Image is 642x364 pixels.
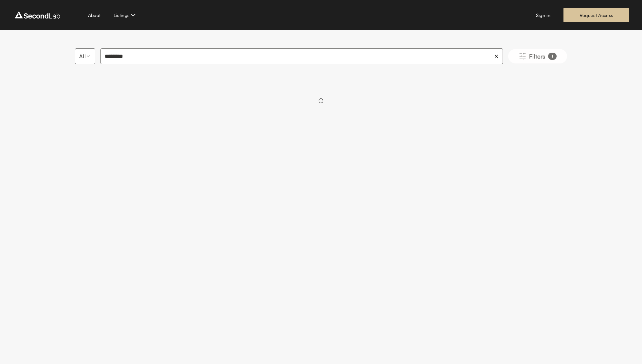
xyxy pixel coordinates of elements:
[548,53,557,60] div: 1
[114,11,137,19] button: Listings
[75,48,95,64] button: Select listing type
[508,49,567,63] button: Filters
[88,12,101,19] a: About
[13,10,62,20] img: logo
[563,8,629,22] a: Request Access
[529,52,545,61] span: Filters
[536,12,550,19] a: Sign in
